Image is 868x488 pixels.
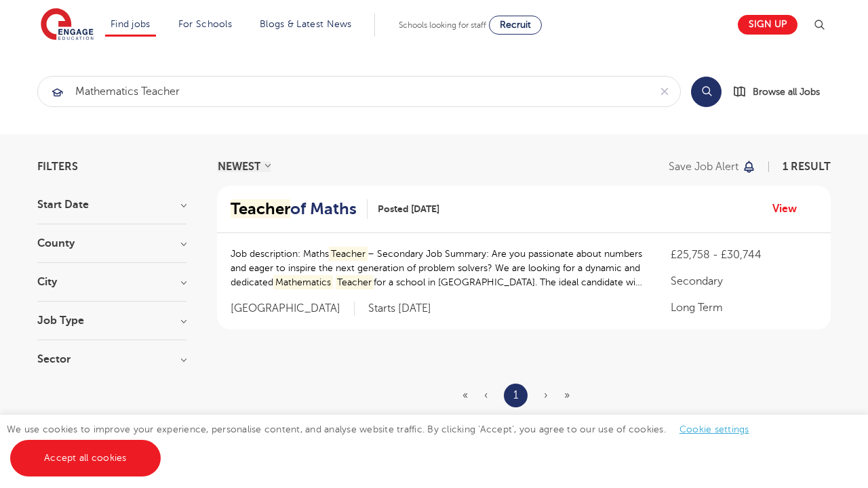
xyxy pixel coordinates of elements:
[231,199,368,219] a: Teacherof Maths
[41,8,94,42] img: Engage Education
[753,84,820,100] span: Browse all Jobs
[231,199,290,218] mark: Teacher
[671,273,817,289] p: Secondary
[399,20,486,30] span: Schools looking for staff
[178,19,232,29] a: For Schools
[368,302,431,316] p: Starts [DATE]
[462,389,468,401] span: «
[489,16,542,35] a: Recruit
[679,424,749,434] a: Cookie settings
[38,77,649,106] input: Submit
[231,247,644,289] p: Job description: Maths – Secondary Job Summary: Are you passionate about numbers and eager to ins...
[378,202,439,216] span: Posted [DATE]
[260,19,352,29] a: Blogs & Latest News
[336,275,374,289] mark: Teacher
[37,76,681,107] div: Submit
[669,161,756,172] button: Save job alert
[37,199,186,210] h3: Start Date
[37,277,186,287] h3: City
[783,161,831,173] span: 1 result
[273,275,333,289] mark: Mathematics
[649,77,680,106] button: Clear
[691,77,722,107] button: Search
[37,238,186,249] h3: County
[37,315,186,326] h3: Job Type
[671,300,817,316] p: Long Term
[738,15,797,35] a: Sign up
[37,161,78,172] span: Filters
[111,19,151,29] a: Find jobs
[671,247,817,263] p: £25,758 - £30,744
[329,247,368,261] mark: Teacher
[7,424,763,463] span: We use cookies to improve your experience, personalise content, and analyse website traffic. By c...
[500,20,531,30] span: Recruit
[564,389,570,401] span: »
[669,161,738,172] p: Save job alert
[484,389,488,401] span: ‹
[37,354,186,365] h3: Sector
[732,84,831,100] a: Browse all Jobs
[772,200,807,218] a: View
[231,199,357,219] h2: of Maths
[10,440,161,476] a: Accept all cookies
[231,302,355,316] span: [GEOGRAPHIC_DATA]
[544,389,548,401] span: ›
[513,386,518,404] a: 1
